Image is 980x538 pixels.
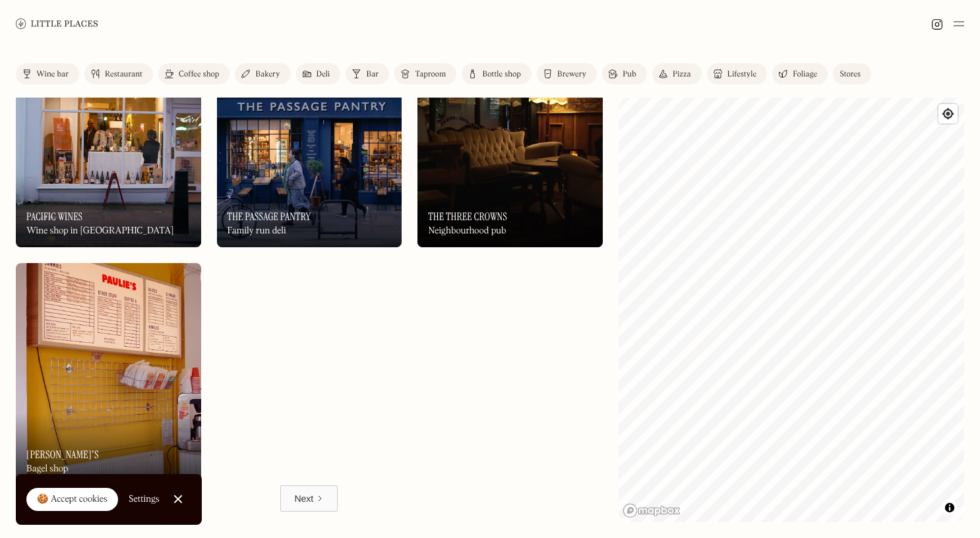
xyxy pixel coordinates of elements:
[217,26,402,248] a: The Passage PantryThe Passage PantryThe Passage PantryFamily run deli
[16,26,201,248] a: Pacific WinesPacific WinesPacific WinesWine shop in [GEOGRAPHIC_DATA]
[623,503,681,518] a: Mapbox homepage
[623,71,636,78] div: Pub
[158,63,230,84] a: Coffee shop
[16,263,201,485] a: Paulie'sPaulie's[PERSON_NAME]'sBagel shop
[26,463,68,475] div: Bagel shop
[366,71,379,78] div: Bar
[296,63,341,84] a: Deli
[942,500,958,516] button: Toggle attribution
[26,210,82,223] h3: Pacific Wines
[228,225,286,237] div: Family run deli
[317,71,330,78] div: Deli
[84,63,153,84] a: Restaurant
[129,485,160,514] a: Settings
[417,26,603,248] img: The Three Crowns
[217,26,402,248] img: The Passage Pantry
[26,225,173,237] div: Wine shop in [GEOGRAPHIC_DATA]
[793,71,817,78] div: Foliage
[602,63,647,84] a: Pub
[228,210,311,223] h3: The Passage Pantry
[26,448,99,461] h3: [PERSON_NAME]'s
[16,26,201,248] img: Pacific Wines
[557,71,586,78] div: Brewery
[417,26,603,248] a: The Three CrownsThe Three CrownsThe Three CrownsNeighbourhood pub
[177,499,178,500] div: Close Cookie Popup
[16,485,603,512] div: List
[415,71,446,78] div: Taproom
[16,63,79,84] a: Wine bar
[346,63,389,84] a: Bar
[129,494,160,504] div: Settings
[619,98,964,522] canvas: Map
[946,500,954,515] span: Toggle attribution
[772,63,828,84] a: Foliage
[16,263,201,485] img: Paulie's
[394,63,456,84] a: Taproom
[652,63,702,84] a: Pizza
[255,71,280,78] div: Bakery
[462,63,532,84] a: Bottle shop
[235,63,290,84] a: Bakery
[105,71,142,78] div: Restaurant
[179,71,219,78] div: Coffee shop
[938,104,958,123] button: Find my location
[727,71,756,78] div: Lifestyle
[428,210,507,223] h3: The Three Crowns
[840,71,861,78] div: Stores
[37,493,107,506] div: 🍪 Accept cookies
[36,71,69,78] div: Wine bar
[673,71,691,78] div: Pizza
[294,492,313,505] div: Next
[26,488,118,512] a: 🍪 Accept cookies
[537,63,597,84] a: Brewery
[833,63,871,84] a: Stores
[482,71,521,78] div: Bottle shop
[165,486,191,512] a: Close Cookie Popup
[280,485,338,512] a: Next Page
[428,225,506,237] div: Neighbourhood pub
[707,63,767,84] a: Lifestyle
